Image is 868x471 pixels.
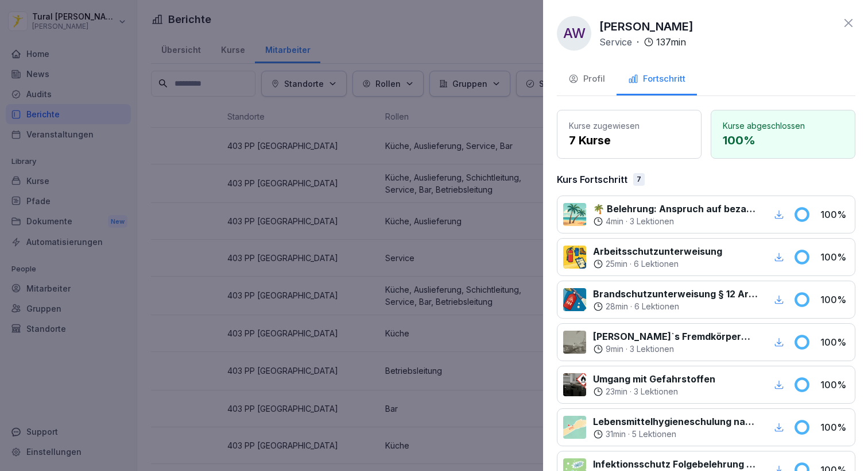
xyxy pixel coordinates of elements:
p: 3 Lektionen [634,386,678,397]
p: 23 min [606,386,627,397]
p: 3 Lektionen [630,343,674,355]
p: 31 min [606,428,626,440]
p: 28 min [606,301,628,312]
p: 25 min [606,258,627,270]
div: · [593,258,722,270]
p: 100 % [820,378,849,392]
div: 7 [633,173,645,186]
p: 5 Lektionen [632,428,676,440]
p: 6 Lektionen [634,258,679,270]
p: [PERSON_NAME] [599,18,693,35]
div: AW [557,16,591,51]
p: 100 % [820,293,849,307]
p: 137 min [656,35,686,49]
button: Fortschritt [617,64,697,95]
div: · [593,301,758,312]
p: Umgang mit Gefahrstoffen [593,372,715,386]
p: Infektionsschutz Folgebelehrung (nach §43 IfSG) [593,457,758,471]
p: 100 % [820,420,849,434]
p: 6 Lektionen [634,301,679,312]
div: Fortschritt [628,72,685,86]
p: Kurs Fortschritt [557,173,627,186]
p: 100 % [820,208,849,221]
div: · [593,386,715,397]
div: · [593,428,758,440]
div: Profil [568,72,605,86]
p: Kurse zugewiesen [569,120,689,132]
p: Lebensmittelhygieneschulung nach EU-Verordnung (EG) Nr. 852 / 2004 [593,415,758,428]
p: 🌴 Belehrung: Anspruch auf bezahlten Erholungsurlaub und [PERSON_NAME] [593,202,758,216]
p: 9 min [606,343,623,355]
p: Service [599,35,632,49]
button: Profil [557,64,617,95]
p: [PERSON_NAME]`s Fremdkörpermanagement [593,330,758,343]
p: Arbeitsschutzunterweisung [593,244,722,258]
p: 100 % [820,250,849,264]
div: · [599,35,686,49]
p: 3 Lektionen [630,216,674,227]
p: 7 Kurse [569,132,689,149]
p: Kurse abgeschlossen [723,120,843,132]
p: Brandschutzunterweisung § 12 ArbSchG [593,287,758,301]
p: 4 min [606,216,623,227]
p: 100 % [820,335,849,349]
div: · [593,216,758,227]
p: 100 % [723,132,843,149]
div: · [593,343,758,355]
